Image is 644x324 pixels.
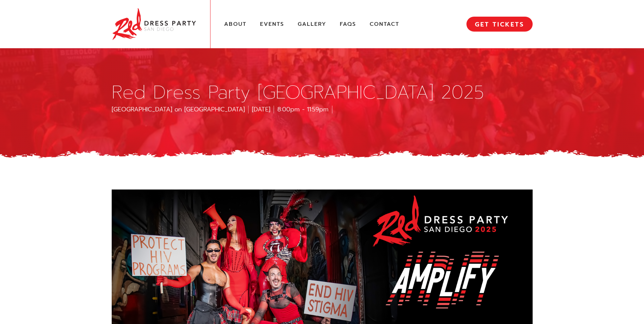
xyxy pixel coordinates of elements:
img: Red Dress Party San Diego [112,7,197,41]
a: FAQs [340,21,356,28]
h1: Red Dress Party [GEOGRAPHIC_DATA] 2025 [112,83,484,102]
a: Gallery [298,21,326,28]
div: [DATE] [252,106,274,113]
a: Events [260,21,284,28]
div: 8:00pm - 11:59pm [277,106,332,113]
a: Contact [370,21,399,28]
a: GET TICKETS [466,17,533,32]
a: About [224,21,246,28]
div: [GEOGRAPHIC_DATA] on [GEOGRAPHIC_DATA] [112,106,249,113]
